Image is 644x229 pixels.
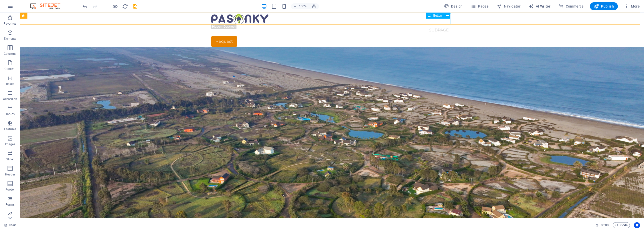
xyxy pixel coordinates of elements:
span: 00 00 [601,222,609,228]
a: Click to cancel selection. Double-click to open Pages [4,222,17,228]
span: Design [444,4,463,9]
span: Commerce [558,4,584,9]
button: undo [82,3,88,9]
button: reload [122,3,128,9]
p: Header [5,172,15,176]
img: Editor Logo [29,3,67,9]
span: AI Writer [529,4,550,9]
span: : [604,223,605,227]
i: Reload page [122,4,128,9]
p: Features [4,127,16,131]
p: Accordion [3,97,17,101]
button: More [622,2,642,10]
button: save [132,3,138,9]
p: Columns [4,52,16,56]
span: Code [615,222,628,228]
button: Code [613,222,630,228]
button: Design [442,2,465,10]
button: Publish [590,2,618,10]
button: AI Writer [527,2,552,10]
i: Undo: Delete elements (Ctrl+Z) [82,4,88,9]
p: Tables [6,112,15,116]
h6: 100% [299,3,307,9]
p: Slider [6,157,14,161]
i: On resize automatically adjust zoom level to fit chosen device. [312,4,316,9]
i: Save (Ctrl+S) [132,4,138,9]
button: 100% [291,3,309,9]
p: Footer [6,188,15,192]
p: Content [5,67,16,71]
button: Pages [469,2,491,10]
button: Navigator [495,2,522,10]
button: Usercentrics [634,222,640,228]
span: Navigator [497,4,520,9]
p: Favorites [4,22,16,26]
span: Pages [471,4,489,9]
span: More [624,4,640,9]
p: Images [5,142,15,146]
button: Commerce [556,2,586,10]
span: Button [433,14,442,17]
p: Boxes [6,82,14,86]
span: Publish [594,4,614,9]
p: Elements [4,37,17,41]
h6: Session time [595,222,609,228]
p: Forms [6,203,15,207]
button: Click here to leave preview mode and continue editing [112,3,118,9]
